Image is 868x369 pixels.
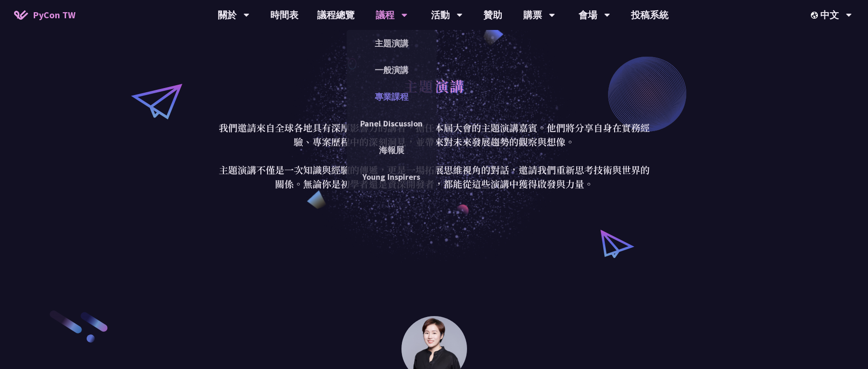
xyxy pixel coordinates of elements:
a: Panel Discussion [347,112,437,134]
img: Home icon of PyCon TW 2025 [14,10,28,20]
span: PyCon TW [33,8,75,22]
a: 一般演講 [347,59,437,81]
a: PyCon TW [5,3,85,27]
img: Locale Icon [811,12,820,19]
a: 主題演講 [347,32,437,54]
a: 海報展 [347,139,437,161]
a: 專業課程 [347,86,437,108]
a: Young Inspirers [347,166,437,188]
p: 我們邀請來自全球各地具有深厚影響力的講者，擔任本屆大會的主題演講嘉賓。他們將分享自身在實務經驗、專案歷程中的深刻洞見，並帶來對未來發展趨勢的觀察與想像。 主題演講不僅是一次知識與經驗的傳遞，更是... [216,121,652,191]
